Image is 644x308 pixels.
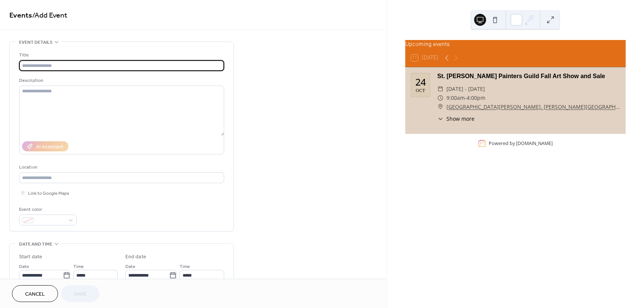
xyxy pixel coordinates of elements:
[405,40,626,49] div: Upcoming events
[25,290,45,298] span: Cancel
[19,206,75,213] div: Event color
[446,93,465,102] span: 9:00am
[32,8,67,23] span: / Add Event
[437,84,443,93] div: ​
[516,140,553,147] a: [DOMAIN_NAME]
[437,115,474,123] button: ​Show more
[19,163,223,171] div: Location
[19,51,223,59] div: Title
[19,38,52,46] span: Event details
[9,8,32,23] a: Events
[446,84,485,93] span: [DATE] - [DATE]
[125,263,135,271] span: Date
[446,115,474,123] span: Show more
[125,253,146,261] div: End date
[180,263,190,271] span: Time
[465,93,467,102] span: -
[467,93,485,102] span: 4:00pm
[19,253,42,261] div: Start date
[12,285,58,302] button: Cancel
[416,88,425,93] div: Oct
[437,93,443,102] div: ​
[489,140,553,147] div: Powered by
[437,72,620,81] div: St. [PERSON_NAME] Painters Guild Fall Art Show and Sale
[437,115,443,123] div: ​
[446,102,620,111] a: [GEOGRAPHIC_DATA][PERSON_NAME]. [PERSON_NAME][GEOGRAPHIC_DATA], [GEOGRAPHIC_DATA][PERSON_NAME]
[19,77,223,84] div: Description
[28,190,69,197] span: Link to Google Maps
[19,263,29,271] span: Date
[415,77,426,87] div: 24
[73,263,84,271] span: Time
[19,240,52,248] span: Date and time
[437,102,443,111] div: ​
